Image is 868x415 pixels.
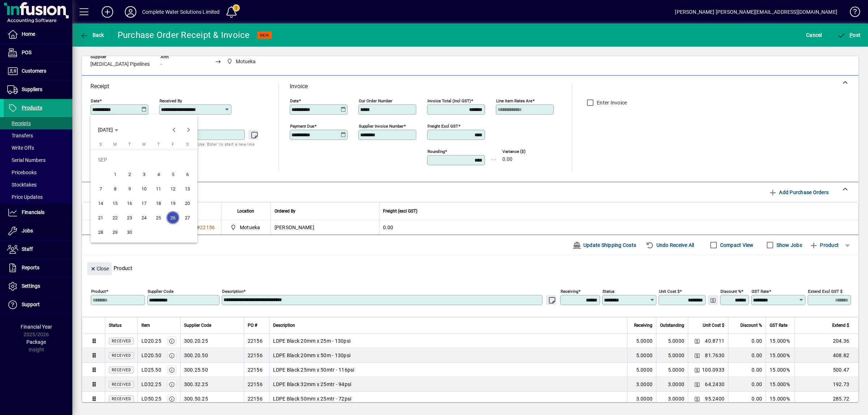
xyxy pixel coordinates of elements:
[137,182,150,195] span: 10
[157,142,160,147] span: T
[181,211,194,224] span: 27
[151,196,166,210] button: Thu Sep 18 2025
[108,210,122,225] button: Mon Sep 22 2025
[93,196,108,210] button: Sun Sep 14 2025
[152,182,165,195] span: 11
[180,181,195,196] button: Sat Sep 13 2025
[94,211,107,224] span: 21
[109,211,122,224] span: 22
[123,168,136,181] span: 2
[122,225,137,239] button: Tue Sep 30 2025
[181,168,194,181] span: 6
[137,197,150,210] span: 17
[152,211,165,224] span: 25
[109,168,122,181] span: 1
[181,197,194,210] span: 20
[166,197,179,210] span: 19
[166,196,180,210] button: Fri Sep 19 2025
[122,167,137,181] button: Tue Sep 02 2025
[172,142,174,147] span: F
[152,197,165,210] span: 18
[109,197,122,210] span: 15
[180,210,195,225] button: Sat Sep 27 2025
[137,181,151,196] button: Wed Sep 10 2025
[186,142,189,147] span: S
[180,167,195,181] button: Sat Sep 06 2025
[95,123,121,136] button: Choose month and year
[166,211,179,224] span: 26
[137,210,151,225] button: Wed Sep 24 2025
[122,196,137,210] button: Tue Sep 16 2025
[151,210,166,225] button: Thu Sep 25 2025
[94,182,107,195] span: 7
[152,168,165,181] span: 4
[94,226,107,239] span: 28
[166,182,179,195] span: 12
[181,182,194,195] span: 13
[123,182,136,195] span: 9
[94,197,107,210] span: 14
[166,181,180,196] button: Fri Sep 12 2025
[180,196,195,210] button: Sat Sep 20 2025
[137,196,151,210] button: Wed Sep 17 2025
[166,168,179,181] span: 5
[122,181,137,196] button: Tue Sep 09 2025
[108,225,122,239] button: Mon Sep 29 2025
[109,182,122,195] span: 8
[93,210,108,225] button: Sun Sep 21 2025
[123,211,136,224] span: 23
[98,127,113,133] span: [DATE]
[108,181,122,196] button: Mon Sep 08 2025
[151,167,166,181] button: Thu Sep 04 2025
[123,197,136,210] span: 16
[137,168,150,181] span: 3
[128,142,131,147] span: T
[166,167,180,181] button: Fri Sep 05 2025
[93,153,195,167] td: SEP
[181,123,196,137] button: Next month
[99,142,102,147] span: S
[142,142,146,147] span: W
[109,226,122,239] span: 29
[123,226,136,239] span: 30
[93,181,108,196] button: Sun Sep 07 2025
[166,210,180,225] button: Fri Sep 26 2025
[93,225,108,239] button: Sun Sep 28 2025
[122,210,137,225] button: Tue Sep 23 2025
[167,123,181,137] button: Previous month
[137,211,150,224] span: 24
[108,167,122,181] button: Mon Sep 01 2025
[108,196,122,210] button: Mon Sep 15 2025
[113,142,117,147] span: M
[151,181,166,196] button: Thu Sep 11 2025
[137,167,151,181] button: Wed Sep 03 2025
